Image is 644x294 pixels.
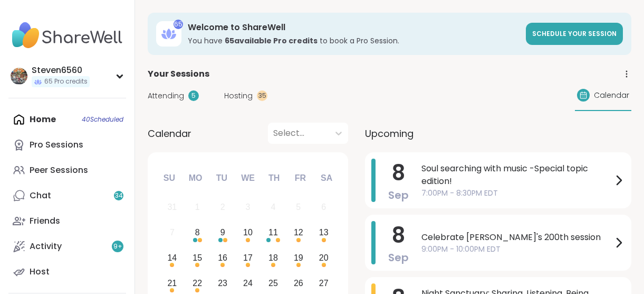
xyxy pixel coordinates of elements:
[158,167,181,190] div: Su
[421,231,612,244] span: Celebrate [PERSON_NAME]'s 200th session
[186,247,209,270] div: Choose Monday, September 15th, 2025
[319,251,329,265] div: 20
[148,126,191,141] span: Calendar
[195,225,200,240] div: 8
[32,65,90,76] div: Steven6560
[44,77,88,86] span: 65 Pro credits
[212,222,234,244] div: Choose Tuesday, September 9th, 2025
[161,196,184,219] div: Not available Sunday, August 31st, 2025
[237,247,259,270] div: Choose Wednesday, September 17th, 2025
[287,222,310,244] div: Choose Friday, September 12th, 2025
[287,196,310,219] div: Not available Friday, September 5th, 2025
[237,196,259,219] div: Not available Wednesday, September 3rd, 2025
[30,266,50,278] div: Host
[8,158,126,183] a: Peer Sessions
[113,242,122,251] span: 9 +
[224,90,253,102] span: Hosting
[8,234,126,259] a: Activity9+
[289,167,312,190] div: Fr
[294,251,303,265] div: 19
[218,251,227,265] div: 16
[319,225,329,240] div: 13
[174,20,183,29] div: 65
[115,191,123,200] span: 34
[268,251,278,265] div: 18
[8,208,126,234] a: Friends
[243,225,253,240] div: 10
[218,276,227,290] div: 23
[243,251,253,265] div: 17
[294,276,303,290] div: 26
[262,247,285,270] div: Choose Thursday, September 18th, 2025
[532,29,617,38] span: Schedule your session
[161,247,184,270] div: Choose Sunday, September 14th, 2025
[8,17,126,54] img: ShareWell Nav Logo
[294,225,303,240] div: 12
[268,276,278,290] div: 25
[262,196,285,219] div: Not available Thursday, September 4th, 2025
[392,221,405,250] span: 8
[421,188,612,199] span: 7:00PM - 8:30PM EDT
[526,23,623,45] a: Schedule your session
[392,158,405,188] span: 8
[195,200,200,214] div: 1
[243,276,253,290] div: 24
[246,200,251,214] div: 3
[30,164,88,176] div: Peer Sessions
[237,222,259,244] div: Choose Wednesday, September 10th, 2025
[315,167,338,190] div: Sa
[594,90,629,101] span: Calendar
[312,222,335,244] div: Choose Saturday, September 13th, 2025
[193,251,202,265] div: 15
[257,90,267,101] div: 35
[225,35,318,46] b: 65 available Pro credit s
[220,200,225,214] div: 2
[268,225,278,240] div: 11
[148,90,184,102] span: Attending
[312,196,335,219] div: Not available Saturday, September 6th, 2025
[8,259,126,284] a: Host
[161,222,184,244] div: Not available Sunday, September 7th, 2025
[188,35,520,46] h3: You have to book a Pro Session.
[210,167,233,190] div: Tu
[167,251,177,265] div: 14
[30,139,83,151] div: Pro Sessions
[236,167,259,190] div: We
[193,276,202,290] div: 22
[421,162,612,188] span: Soul searching with music -Special topic edition!
[296,200,301,214] div: 5
[8,132,126,158] a: Pro Sessions
[212,247,234,270] div: Choose Tuesday, September 16th, 2025
[30,190,51,201] div: Chat
[11,68,27,85] img: Steven6560
[167,200,177,214] div: 31
[30,215,60,227] div: Friends
[30,241,62,252] div: Activity
[8,183,126,208] a: Chat34
[220,225,225,240] div: 9
[186,196,209,219] div: Not available Monday, September 1st, 2025
[287,247,310,270] div: Choose Friday, September 19th, 2025
[263,167,286,190] div: Th
[321,200,326,214] div: 6
[167,276,177,290] div: 21
[188,90,199,101] div: 5
[188,22,520,33] h3: Welcome to ShareWell
[186,222,209,244] div: Choose Monday, September 8th, 2025
[148,68,209,80] span: Your Sessions
[319,276,329,290] div: 27
[271,200,275,214] div: 4
[184,167,207,190] div: Mo
[212,196,234,219] div: Not available Tuesday, September 2nd, 2025
[170,225,175,240] div: 7
[262,222,285,244] div: Choose Thursday, September 11th, 2025
[421,244,612,255] span: 9:00PM - 10:00PM EDT
[365,126,414,141] span: Upcoming
[388,250,409,265] span: Sep
[388,188,409,203] span: Sep
[312,247,335,270] div: Choose Saturday, September 20th, 2025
